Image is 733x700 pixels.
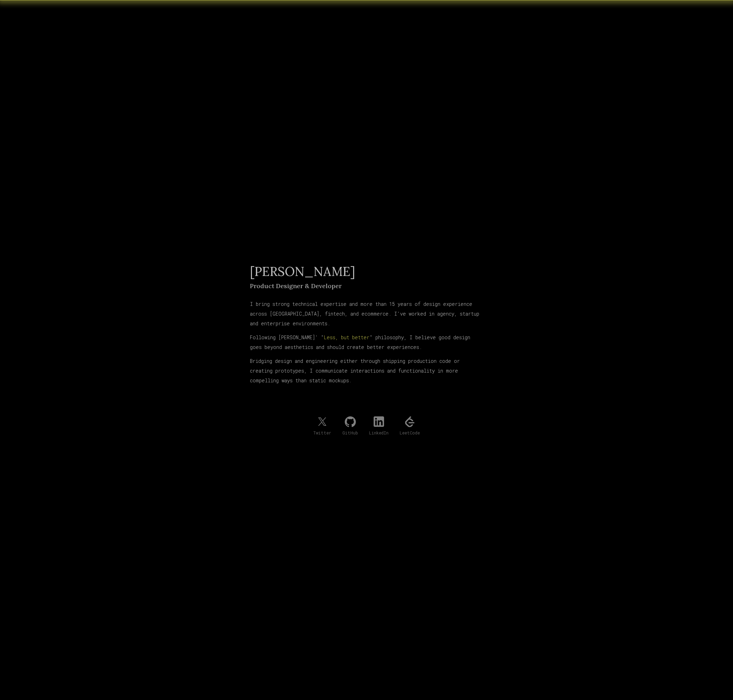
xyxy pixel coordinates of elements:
[250,356,483,385] p: Bridging design and engineering either through shipping production code or creating prototypes, I...
[317,416,328,427] img: Twitter
[345,416,356,428] img: Github
[404,416,415,428] img: LeetCode
[250,281,483,291] h2: Product Designer & Developer
[400,416,420,436] a: LeetCode
[324,334,369,341] span: Less, but better
[342,416,358,436] a: GitHub
[250,264,483,278] h1: [PERSON_NAME]
[250,333,483,352] p: Following [PERSON_NAME]' " " philosophy, I believe good design goes beyond aesthetics and should ...
[373,416,384,427] img: LinkedIn
[313,416,331,436] a: Twitter
[369,416,389,436] a: LinkedIn
[250,299,483,328] p: I bring strong technical expertise and more than 15 years of design experience across [GEOGRAPHIC...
